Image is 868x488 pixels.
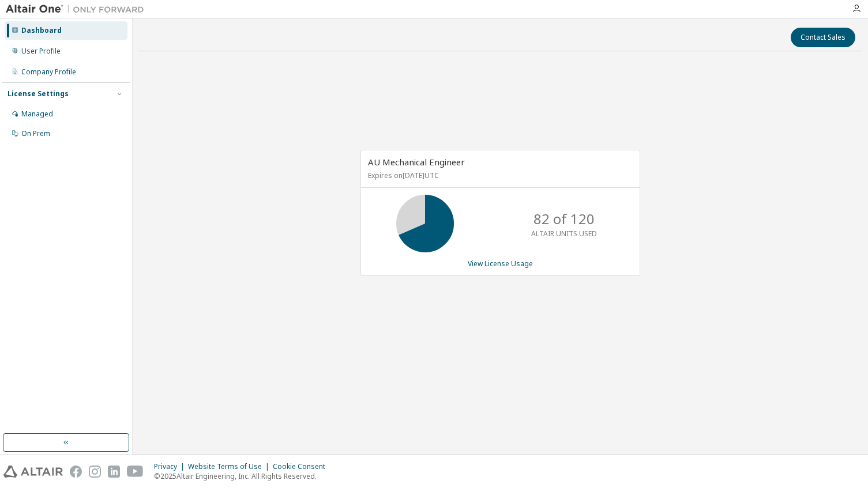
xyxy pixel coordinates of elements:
[89,466,101,478] img: instagram.svg
[188,462,273,471] div: Website Terms of Use
[468,259,533,268] a: View License Usage
[21,47,61,56] div: User Profile
[21,67,76,77] div: Company Profile
[70,466,82,478] img: facebook.svg
[368,171,630,180] p: Expires on [DATE] UTC
[791,28,855,47] button: Contact Sales
[108,466,120,478] img: linkedin.svg
[368,156,465,168] span: AU Mechanical Engineer
[273,462,332,471] div: Cookie Consent
[154,471,332,481] p: © 2025 Altair Engineering, Inc. All Rights Reserved.
[533,209,595,229] p: 82 of 120
[531,229,597,239] p: ALTAIR UNITS USED
[21,109,53,119] div: Managed
[7,89,69,99] div: License Settings
[21,26,62,35] div: Dashboard
[3,466,63,478] img: altair_logo.svg
[21,129,50,138] div: On Prem
[6,3,150,15] img: Altair One
[154,462,188,471] div: Privacy
[127,466,144,478] img: youtube.svg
